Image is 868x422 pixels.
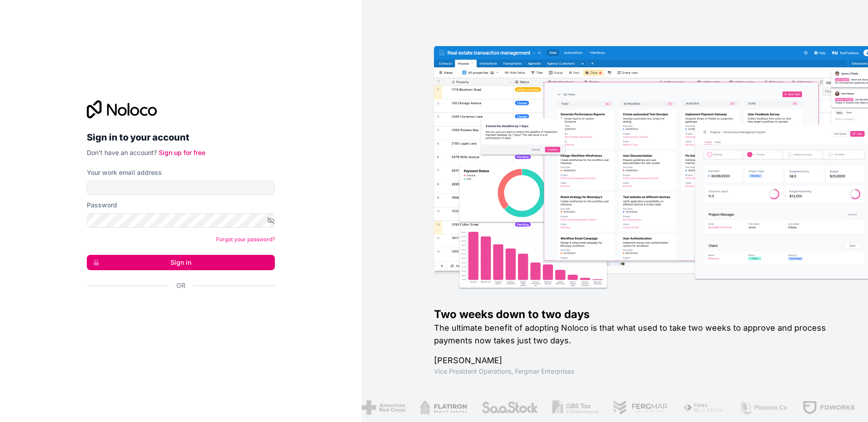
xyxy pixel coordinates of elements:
[731,400,780,415] img: /assets/phoenix-BREaitsQ.png
[87,255,275,270] button: Sign in
[434,354,839,367] h1: [PERSON_NAME]
[545,400,591,415] img: /assets/gbstax-C-GtDUiK.png
[354,400,398,415] img: /assets/american-red-cross-BAupjrZR.png
[434,367,839,376] h1: Vice President Operations , Fergmar Enterprises
[159,149,205,156] a: Sign up for free
[474,400,531,415] img: /assets/saastock-C6Zbiodz.png
[605,400,660,415] img: /assets/fergmar-CudnrXN5.png
[412,400,459,415] img: /assets/flatiron-C8eUkumj.png
[434,307,839,322] h1: Two weeks down to two days
[87,129,275,145] h2: Sign in to your account
[675,400,717,415] img: /assets/fiera-fwj2N5v4.png
[87,213,275,228] input: Password
[795,400,848,415] img: /assets/fdworks-Bi04fVtw.png
[216,236,275,243] a: Forgot your password?
[87,181,275,195] input: Email address
[176,281,185,290] span: Or
[87,168,162,177] label: Your work email address
[87,201,117,210] label: Password
[434,322,839,347] h2: The ultimate benefit of adopting Noloco is that what used to take two weeks to approve and proces...
[87,149,157,156] span: Don't have an account?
